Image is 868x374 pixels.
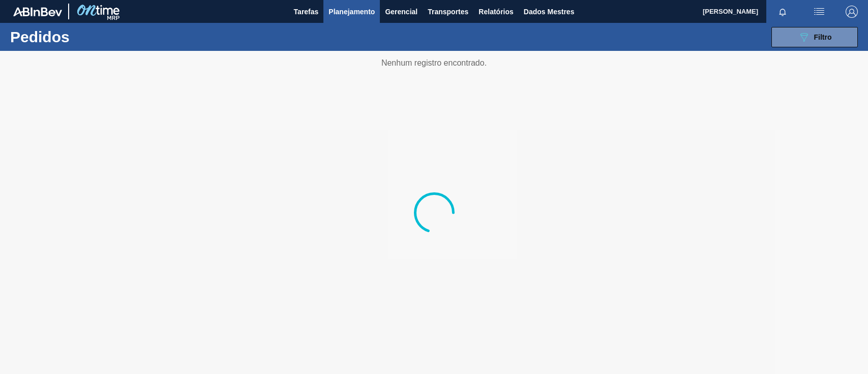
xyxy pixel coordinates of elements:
button: Notificações [766,5,799,19]
font: Gerencial [385,8,417,16]
img: ações do usuário [813,6,825,18]
img: Sair [846,6,858,18]
font: Relatórios [478,8,513,16]
font: [PERSON_NAME] [703,8,758,15]
font: Transportes [428,8,468,16]
font: Dados Mestres [524,8,575,16]
font: Planejamento [328,8,375,16]
button: Filtro [771,27,858,47]
font: Tarefas [294,8,319,16]
span: Filtro [814,33,832,41]
img: TNhmsLtSVTkK8tSr43FrP2fwEKptu5GPRR3wAAAABJRU5ErkJggg== [13,7,62,16]
h1: Pedidos [10,31,159,43]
